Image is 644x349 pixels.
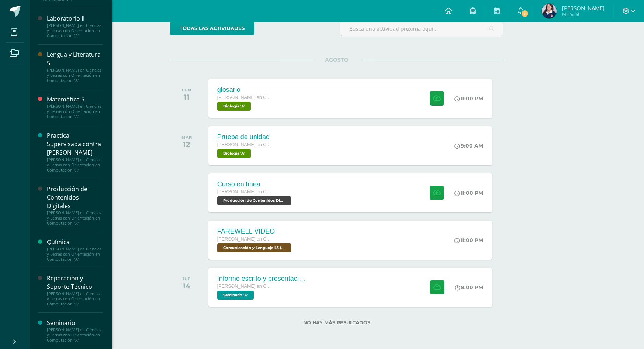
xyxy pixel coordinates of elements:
div: Práctica Supervisada contra [PERSON_NAME] [47,131,103,157]
div: [PERSON_NAME] en Ciencias y Letras con Orientación en Computación "A" [47,291,103,307]
div: Laboratorio II [47,14,103,23]
div: [PERSON_NAME] en Ciencias y Letras con Orientación en Computación "A" [47,23,103,38]
div: [PERSON_NAME] en Ciencias y Letras con Orientación en Computación "A" [47,327,103,343]
div: LUN [182,87,191,93]
div: [PERSON_NAME] en Ciencias y Letras con Orientación en Computación "A" [47,68,103,83]
div: 11:00 PM [454,190,483,196]
a: Producción de Contenidos Digitales[PERSON_NAME] en Ciencias y Letras con Orientación en Computaci... [47,185,103,226]
span: [PERSON_NAME] en Ciencias y Letras con Orientación en Computación [217,284,273,289]
div: Informe escrito y presentación final [217,275,306,283]
span: Biología 'A' [217,102,251,111]
div: Curso en línea [217,180,293,188]
a: Lengua y Literatura 5[PERSON_NAME] en Ciencias y Letras con Orientación en Computación "A" [47,51,103,83]
div: Matemática 5 [47,95,103,104]
span: [PERSON_NAME] en Ciencias y Letras con Orientación en Computación [217,236,273,242]
span: AGOSTO [313,56,360,63]
div: [PERSON_NAME] en Ciencias y Letras con Orientación en Computación "A" [47,157,103,173]
a: Seminario[PERSON_NAME] en Ciencias y Letras con Orientación en Computación "A" [47,319,103,343]
div: MAR [181,135,192,140]
a: Práctica Supervisada contra [PERSON_NAME][PERSON_NAME] en Ciencias y Letras con Orientación en Co... [47,131,103,172]
span: Mi Perfil [562,11,605,17]
div: Lengua y Literatura 5 [47,51,103,68]
span: [PERSON_NAME] en Ciencias y Letras con Orientación en Computación [217,189,273,194]
span: [PERSON_NAME] en Ciencias y Letras con Orientación en Computación [217,142,273,147]
div: Seminario [47,319,103,327]
div: 8:00 PM [455,284,483,291]
a: todas las Actividades [170,21,254,35]
div: [PERSON_NAME] en Ciencias y Letras con Orientación en Computación "A" [47,246,103,262]
img: 3067264afe85927ab4ceda1074e1bfba.png [542,4,557,18]
div: JUE [182,276,191,281]
div: Reparación y Soporte Técnico [47,274,103,291]
div: 11:00 PM [454,95,483,102]
div: glosario [217,86,273,94]
span: [PERSON_NAME] en Ciencias y Letras con Orientación en Computación [217,95,273,100]
div: 12 [181,140,192,149]
div: [PERSON_NAME] en Ciencias y Letras con Orientación en Computación "A" [47,210,103,226]
div: Química [47,238,103,246]
span: 1 [521,10,529,18]
span: Comunicación y Lenguaje L3 (Inglés Técnico) 5 'A' [217,243,291,252]
div: 14 [182,281,191,290]
div: Producción de Contenidos Digitales [47,185,103,210]
div: 11 [182,93,191,101]
a: Matemática 5[PERSON_NAME] en Ciencias y Letras con Orientación en Computación "A" [47,95,103,119]
div: 9:00 AM [454,142,483,149]
a: Reparación y Soporte Técnico[PERSON_NAME] en Ciencias y Letras con Orientación en Computación "A" [47,274,103,307]
span: [PERSON_NAME] [562,4,605,12]
div: 11:00 PM [454,237,483,243]
a: Química[PERSON_NAME] en Ciencias y Letras con Orientación en Computación "A" [47,238,103,262]
input: Busca una actividad próxima aquí... [340,21,503,36]
div: FAREWELL VIDEO [217,228,293,235]
span: Biología 'A' [217,149,251,158]
div: Prueba de unidad [217,133,273,141]
span: Seminario 'A' [217,291,254,300]
label: No hay más resultados [170,320,504,325]
div: [PERSON_NAME] en Ciencias y Letras con Orientación en Computación "A" [47,104,103,119]
a: Laboratorio II[PERSON_NAME] en Ciencias y Letras con Orientación en Computación "A" [47,14,103,38]
span: Producción de Contenidos Digitales 'A' [217,196,291,205]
